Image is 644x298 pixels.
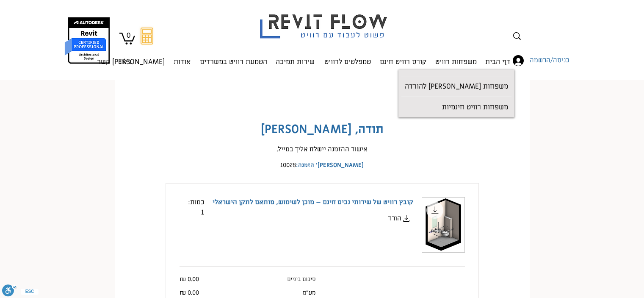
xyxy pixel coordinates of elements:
[319,50,375,67] a: טמפלטים לרוויט
[261,122,384,137] span: תודה, [PERSON_NAME]
[116,50,135,74] p: בלוג
[272,50,318,74] p: שירות תמיכה
[169,50,195,67] a: אודות
[527,55,572,66] span: כניסה/הרשמה
[296,161,364,169] span: [PERSON_NAME]' הזמנה:
[113,50,514,67] nav: אתר
[375,50,431,67] a: קורס רוויט חינם
[481,50,514,67] a: דף הבית
[115,50,135,67] a: בלוג
[180,289,199,297] span: 0.00 ₪
[196,50,271,74] p: הטמעת רוויט במשרדים
[213,213,413,223] a: הורד
[431,50,481,67] a: משפחות רוויט
[141,28,153,45] svg: מחשבון מעבר מאוטוקאד לרוויט
[127,31,130,39] text: 0
[271,50,319,67] a: שירות תמיכה
[482,50,514,74] p: דף הבית
[213,197,413,207] div: קובץ רוויט של שירותי נכים חינם – מוכן לשימוש, מותאם לתקן הישראלי
[388,213,401,223] span: הורד
[170,50,194,74] p: אודות
[432,50,480,74] p: משפחות רוויט
[321,50,374,74] p: טמפלטים לרוויט
[401,76,511,97] p: משפחות [PERSON_NAME] להורדה
[64,17,111,64] img: autodesk certified professional in revit for architectural design יונתן אלדד
[276,145,368,154] span: אישור ההזמנה יישלח אליך במייל.
[287,275,315,283] span: סיכום ביניים
[94,50,168,74] p: [PERSON_NAME] קשר
[401,76,512,97] a: משפחות [PERSON_NAME] להורדה
[422,198,464,252] img: קובץ רוויט של שירותי נכים חינם – מוכן לשימוש, מותאם לתקן הישראלי
[188,197,204,217] div: כמות: 1
[507,53,545,69] button: כניסה/הרשמה
[439,97,511,117] p: משפחות רוויט חינמיות
[280,161,296,169] span: 10028
[180,275,199,283] span: 0.00 ₪
[135,50,169,67] a: [PERSON_NAME] קשר
[252,1,398,41] img: Revit flow logo פשוט לעבוד עם רוויט
[119,31,135,45] a: עגלה עם 0 פריטים
[376,50,430,74] p: קורס רוויט חינם
[401,97,512,117] a: משפחות רוויט חינמיות
[195,50,271,67] a: הטמעת רוויט במשרדים
[303,289,315,297] span: מע״מ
